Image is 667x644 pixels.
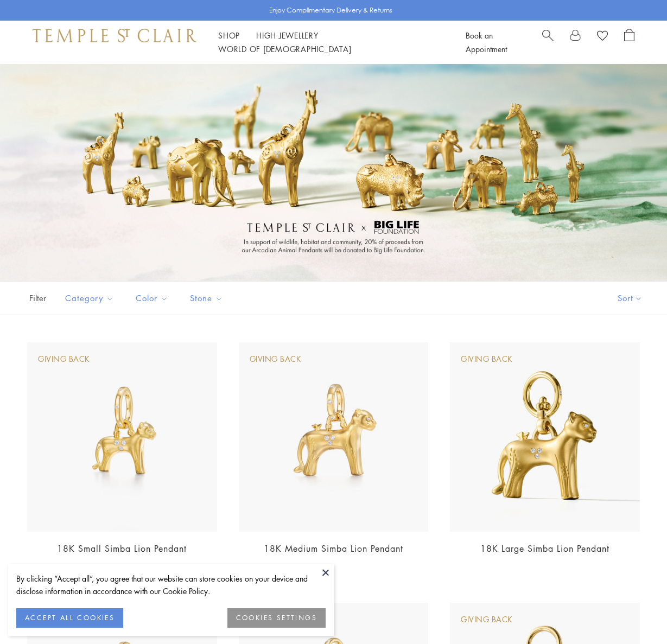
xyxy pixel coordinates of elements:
[542,29,554,56] a: Search
[480,543,609,554] a: 18K Large Simba Lion Pendant
[227,608,326,628] button: COOKIES SETTINGS
[461,353,513,365] div: Giving Back
[250,353,302,365] div: Giving Back
[256,30,319,41] a: High JewelleryHigh Jewellery
[239,342,429,532] img: P31840-LIONSM
[461,614,513,626] div: Giving Back
[16,608,123,628] button: ACCEPT ALL COOKIES
[218,29,441,56] nav: Main navigation
[38,353,90,365] div: Giving Back
[57,286,122,310] button: Category
[60,291,122,305] span: Category
[185,291,231,305] span: Stone
[218,43,351,54] a: World of [DEMOGRAPHIC_DATA]World of [DEMOGRAPHIC_DATA]
[218,30,240,41] a: ShopShop
[16,572,326,597] div: By clicking “Accept all”, you agree that our website can store cookies on your device and disclos...
[597,29,608,45] a: View Wishlist
[128,286,176,310] button: Color
[57,543,187,554] a: 18K Small Simba Lion Pendant
[264,543,403,554] a: 18K Medium Simba Lion Pendant
[466,30,507,54] a: Book an Appointment
[624,29,634,56] a: Open Shopping Bag
[593,282,667,315] button: Show sort by
[33,29,196,42] img: Temple St. Clair
[130,291,176,305] span: Color
[182,286,231,310] button: Stone
[613,593,656,633] iframe: Gorgias live chat messenger
[450,342,640,532] img: P31840-LIONSM
[27,342,217,532] img: P31840-LIONSM
[269,5,392,16] p: Enjoy Complimentary Delivery & Returns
